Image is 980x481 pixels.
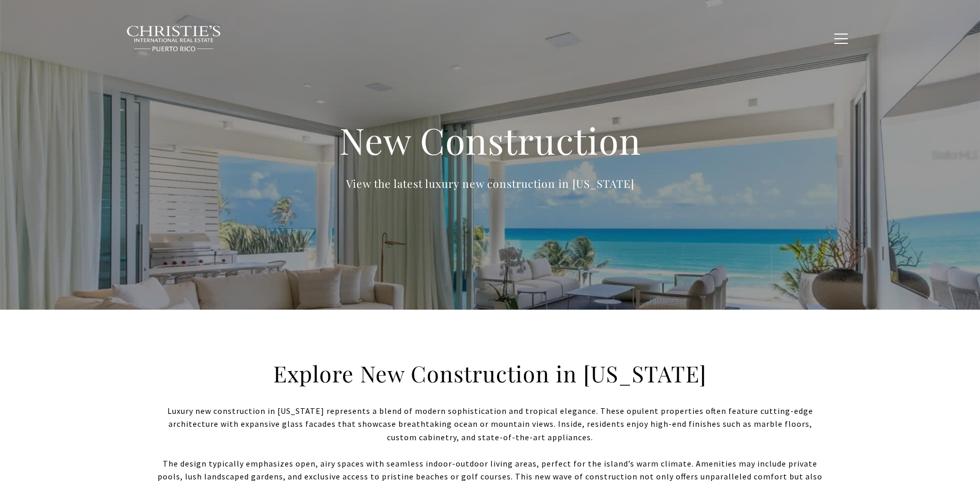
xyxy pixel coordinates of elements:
p: View the latest luxury new construction in [US_STATE] [284,175,697,192]
h1: New Construction [284,118,697,163]
img: Christie's International Real Estate black text logo [126,25,222,52]
h2: Explore New Construction in [US_STATE] [268,359,712,388]
p: Luxury new construction in [US_STATE] represents a blend of modern sophistication and tropical el... [154,405,826,444]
